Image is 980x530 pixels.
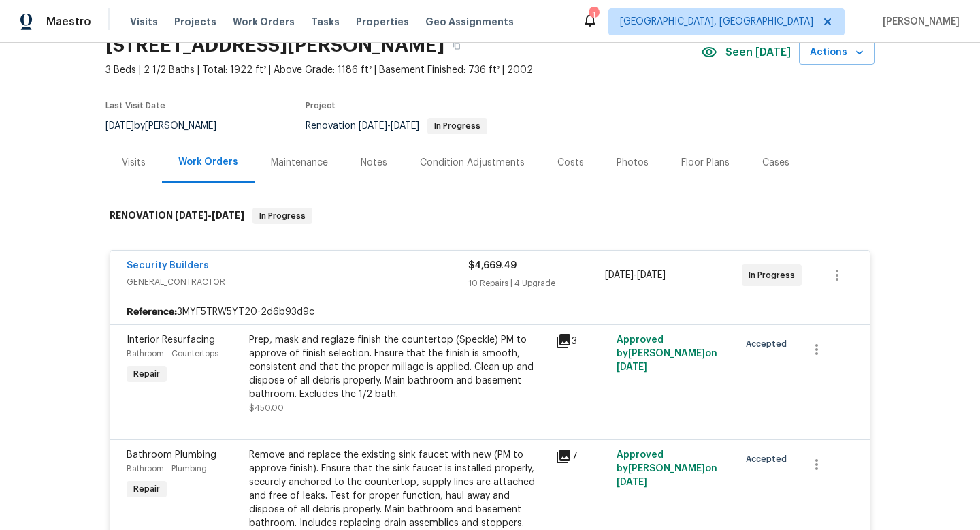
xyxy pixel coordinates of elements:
[127,261,209,270] a: Security Builders
[762,156,789,170] div: Cases
[746,452,792,466] span: Accepted
[605,268,666,282] span: -
[128,482,165,496] span: Repair
[617,478,647,487] span: [DATE]
[105,194,875,238] div: RENOVATION [DATE]-[DATE]In Progress
[420,156,525,170] div: Condition Adjustments
[127,275,468,289] span: GENERAL_CONTRACTOR
[311,17,340,27] span: Tasks
[122,156,146,170] div: Visits
[746,337,792,351] span: Accepted
[110,208,244,224] h6: RENOVATION
[725,46,791,59] span: Seen [DATE]
[128,367,165,381] span: Repair
[178,155,238,169] div: Work Orders
[444,33,469,58] button: Copy Address
[271,156,328,170] div: Maintenance
[254,209,311,223] span: In Progress
[361,156,387,170] div: Notes
[620,15,813,29] span: [GEOGRAPHIC_DATA], [GEOGRAPHIC_DATA]
[429,122,486,130] span: In Progress
[174,15,216,29] span: Projects
[877,15,960,29] span: [PERSON_NAME]
[617,335,717,372] span: Approved by [PERSON_NAME] on
[175,211,208,220] span: [DATE]
[557,156,584,170] div: Costs
[130,15,158,29] span: Visits
[356,15,409,29] span: Properties
[249,448,547,530] div: Remove and replace the existing sink faucet with new (PM to approve finish). Ensure that the sink...
[105,121,134,131] span: [DATE]
[127,349,218,358] span: Bathroom - Countertops
[810,44,864,61] span: Actions
[605,270,634,280] span: [DATE]
[391,121,419,131] span: [DATE]
[105,63,701,77] span: 3 Beds | 2 1/2 Baths | Total: 1922 ft² | Above Grade: 1186 ft² | Basement Finished: 736 ft² | 2002
[306,102,336,110] span: Project
[249,404,284,412] span: $450.00
[617,362,647,372] span: [DATE]
[105,118,233,134] div: by [PERSON_NAME]
[468,277,605,290] div: 10 Repairs | 4 Upgrade
[127,305,177,319] b: Reference:
[46,15,91,29] span: Maestro
[555,333,608,349] div: 3
[555,448,608,465] div: 7
[105,39,444,52] h2: [STREET_ADDRESS][PERSON_NAME]
[617,156,649,170] div: Photos
[110,300,870,324] div: 3MYF5TRW5YT20-2d6b93d9c
[212,211,244,220] span: [DATE]
[637,270,666,280] span: [DATE]
[249,333,547,401] div: Prep, mask and reglaze finish the countertop (Speckle) PM to approve of finish selection. Ensure ...
[175,211,244,220] span: -
[589,8,598,22] div: 1
[749,268,800,282] span: In Progress
[105,102,165,110] span: Last Visit Date
[425,15,514,29] span: Geo Assignments
[306,121,487,131] span: Renovation
[127,335,215,345] span: Interior Resurfacing
[233,15,295,29] span: Work Orders
[799,40,875,65] button: Actions
[127,465,207,473] span: Bathroom - Plumbing
[127,450,216,460] span: Bathroom Plumbing
[359,121,387,131] span: [DATE]
[681,156,730,170] div: Floor Plans
[468,261,517,270] span: $4,669.49
[359,121,419,131] span: -
[617,450,717,487] span: Approved by [PERSON_NAME] on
